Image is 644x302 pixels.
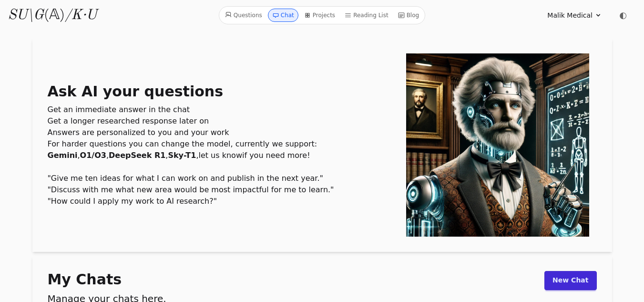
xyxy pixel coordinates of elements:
[48,271,166,288] h1: My Chats
[406,53,589,237] img: Chat Logo
[48,196,406,207] li: "How could I apply my work to AI research?"
[544,271,596,290] a: New Chat
[48,151,78,160] b: Gemini
[547,10,602,20] summary: Malik Medical
[65,8,97,22] i: /K·U
[221,9,266,22] a: Questions
[8,8,44,22] i: SU\G
[619,11,627,20] span: ◐
[268,9,298,22] a: Chat
[300,9,339,22] a: Projects
[80,151,106,160] b: O1/O3
[613,6,633,25] button: ◐
[48,184,406,196] li: "Discuss with me what new area would be most impactful for me to learn."
[168,151,196,160] b: Sky-T1
[48,83,406,100] h1: Ask AI your questions
[48,173,406,184] li: "Give me ten ideas for what I can work on and publish in the next year."
[547,10,593,20] span: Malik Medical
[198,151,242,160] a: let us know
[48,104,406,115] li: Get an immediate answer in the chat
[8,7,97,24] a: SU\G(𝔸)/K·U
[48,115,406,127] li: Get a longer researched response later on
[341,9,392,22] a: Reading List
[109,151,165,160] b: DeepSeek R1
[394,9,423,22] a: Blog
[48,150,406,161] li: , , , , if you need more!
[48,127,406,138] li: Answers are personalized to you and your work
[48,138,406,150] li: For harder questions you can change the model, currently we support:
